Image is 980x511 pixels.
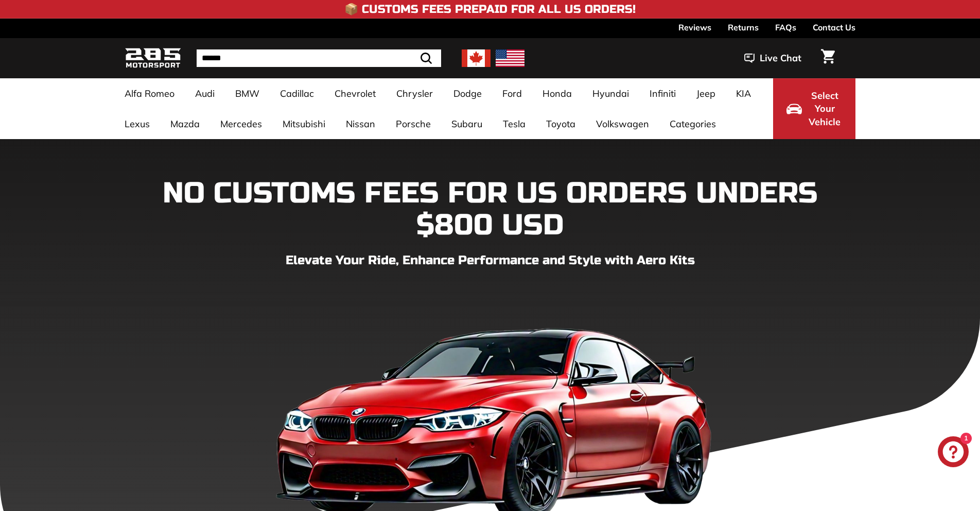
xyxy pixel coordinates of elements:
a: Honda [532,78,582,109]
h4: 📦 Customs Fees Prepaid for All US Orders! [344,3,636,15]
a: Mitsubishi [272,109,336,139]
a: Tesla [493,109,536,139]
a: Volkswagen [586,109,659,139]
img: Logo_285_Motorsport_areodynamics_components [125,46,181,71]
a: Mercedes [210,109,272,139]
a: Alfa Romeo [114,78,185,109]
a: Reviews [678,19,711,36]
button: Select Your Vehicle [773,78,855,139]
a: FAQs [775,19,796,36]
a: Cadillac [270,78,324,109]
a: BMW [225,78,270,109]
a: Ford [492,78,532,109]
a: Jeep [686,78,726,109]
a: Infiniti [639,78,686,109]
span: Live Chat [760,52,801,65]
a: Subaru [441,109,493,139]
a: Lexus [114,109,160,139]
a: Mazda [160,109,210,139]
a: Cart [815,41,841,76]
a: Porsche [386,109,441,139]
p: Elevate Your Ride, Enhance Performance and Style with Aero Kits [125,251,855,270]
a: Contact Us [813,19,855,36]
button: Live Chat [731,45,815,71]
a: Categories [659,109,726,139]
h1: NO CUSTOMS FEES FOR US ORDERS UNDERS $800 USD [125,178,855,241]
a: KIA [726,78,761,109]
a: Toyota [536,109,586,139]
span: Select Your Vehicle [807,89,842,129]
a: Hyundai [582,78,639,109]
input: Search [197,49,441,67]
a: Nissan [336,109,386,139]
a: Chevrolet [324,78,386,109]
a: Dodge [443,78,492,109]
a: Audi [185,78,225,109]
inbox-online-store-chat: Shopify online store chat [935,436,972,470]
a: Chrysler [386,78,443,109]
a: Returns [728,19,759,36]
